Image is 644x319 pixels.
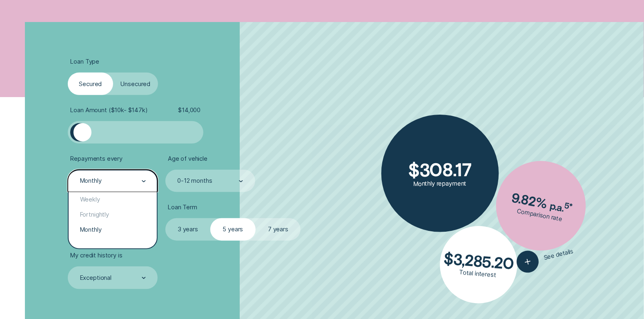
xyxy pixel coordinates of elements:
[168,204,197,211] span: Loan Term
[69,222,157,237] div: Monthly
[177,177,212,185] div: 0-12 months
[113,73,158,95] label: Unsecured
[69,192,157,207] div: Weekly
[256,218,301,241] label: 7 years
[165,218,211,241] label: 3 years
[71,58,100,65] span: Loan Type
[544,248,575,262] span: See details
[515,241,576,275] button: See details
[71,155,123,162] span: Repayments every
[80,177,102,185] div: Monthly
[178,106,201,114] span: $ 14,000
[71,106,148,114] span: Loan Amount ( $10k - $147k )
[71,252,123,259] span: My credit history is
[68,73,113,95] label: Secured
[80,275,111,282] div: Exceptional
[69,207,157,222] div: Fortnightly
[210,218,256,241] label: 5 years
[168,155,207,162] span: Age of vehicle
